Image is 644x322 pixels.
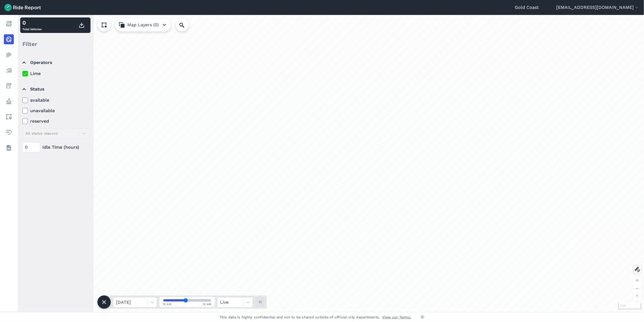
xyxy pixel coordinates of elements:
label: reserved [22,118,89,125]
div: 0 [22,19,42,27]
span: 12 AM [163,302,172,306]
summary: Operators [22,55,88,70]
span: 12 AM [203,302,212,306]
div: Filter [20,35,90,53]
button: Map Layers (0) [115,18,171,32]
label: unavailable [22,107,89,114]
a: Fees [4,81,14,91]
a: View our Terms. [382,315,412,320]
div: Idle Time (hours) [22,142,89,152]
label: Lime [22,70,89,77]
a: Heatmaps [4,50,14,60]
a: Policy [4,96,14,106]
div: Total Vehicles [22,19,42,32]
label: available [22,97,89,104]
a: Report [4,19,14,29]
div: loading [18,15,644,312]
a: Areas [4,112,14,122]
summary: Status [22,81,88,97]
a: Datasets [4,143,14,153]
img: Ride Report [4,4,41,11]
input: Search Location or Vehicles [175,18,198,32]
button: [EMAIL_ADDRESS][DOMAIN_NAME] [556,4,640,11]
a: Gold Coast [515,4,539,11]
a: Realtime [4,34,14,44]
a: Health [4,127,14,137]
a: Analyze [4,65,14,75]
